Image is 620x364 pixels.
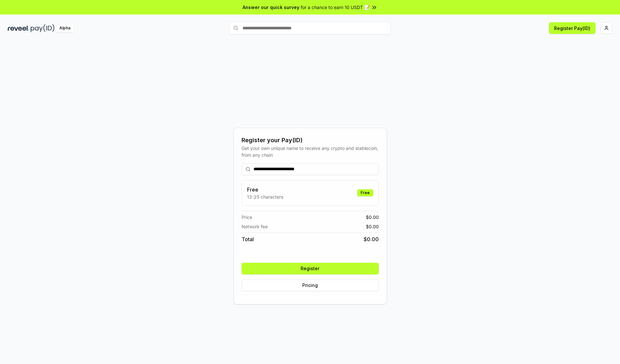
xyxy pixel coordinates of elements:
[366,223,379,230] span: $ 0.00
[247,193,283,200] p: 13-25 characters
[243,4,299,11] span: Answer our quick survey
[549,22,595,34] button: Register Pay(ID)
[8,24,29,32] img: reveel_dark
[242,214,252,221] span: Price
[242,280,379,291] button: Pricing
[242,136,379,145] div: Register your Pay(ID)
[247,186,283,193] h3: Free
[364,235,379,243] span: $ 0.00
[242,223,268,230] span: Network fee
[242,145,379,158] div: Get your own unique name to receive any crypto and stablecoin, from any chain
[357,189,373,196] div: Free
[56,24,74,32] div: Alpha
[366,214,379,221] span: $ 0.00
[242,235,254,243] span: Total
[242,263,379,274] button: Register
[301,4,370,11] span: for a chance to earn 10 USDT 📝
[31,24,55,32] img: pay_id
